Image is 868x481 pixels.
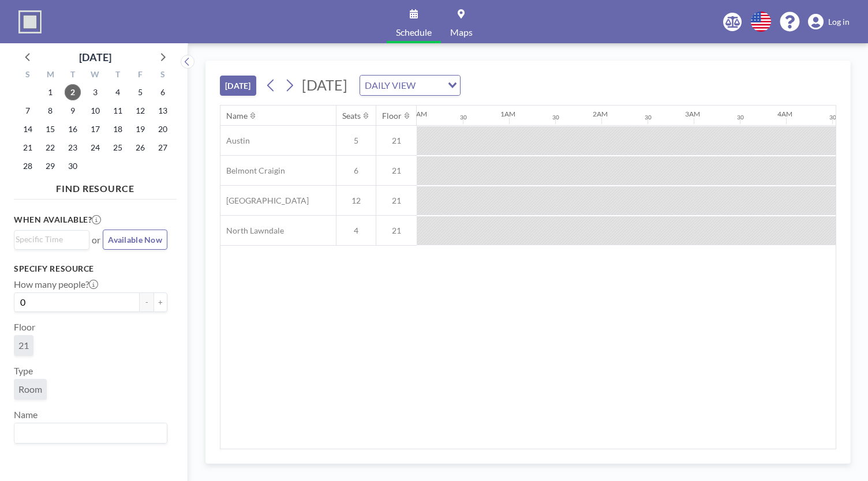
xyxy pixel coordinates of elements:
img: organization-logo [18,10,42,33]
div: 30 [829,114,836,121]
span: Tuesday, September 2, 2025 [65,84,81,100]
span: 21 [376,136,417,146]
div: Search for option [14,423,167,443]
span: Sunday, September 21, 2025 [20,140,36,156]
span: Belmont Craigin [220,166,285,176]
span: Thursday, September 4, 2025 [110,84,126,100]
span: Log in [828,17,850,27]
span: 21 [376,226,417,236]
div: S [151,68,174,83]
span: Tuesday, September 9, 2025 [65,103,81,119]
span: Friday, September 5, 2025 [132,84,148,100]
span: Sunday, September 14, 2025 [20,121,36,137]
span: Monday, September 29, 2025 [42,158,58,174]
div: W [84,68,107,83]
button: [DATE] [220,76,256,96]
span: Tuesday, September 16, 2025 [65,121,81,137]
span: Wednesday, September 17, 2025 [87,121,103,137]
label: Type [14,365,33,377]
span: 21 [376,166,417,176]
span: Saturday, September 13, 2025 [155,103,171,119]
div: [DATE] [79,49,111,65]
input: Search for option [16,233,83,246]
span: Tuesday, September 23, 2025 [65,140,81,156]
span: Sunday, September 28, 2025 [20,158,36,174]
span: 5 [336,136,376,146]
span: [DATE] [302,76,347,93]
span: North Lawndale [220,226,284,236]
span: DAILY VIEW [362,78,418,93]
span: Thursday, September 11, 2025 [110,103,126,119]
span: Friday, September 19, 2025 [132,121,148,137]
h3: Specify resource [14,264,167,274]
div: 4AM [777,110,792,118]
span: Schedule [396,28,432,37]
div: Seats [342,111,361,121]
div: 30 [645,114,652,121]
input: Search for option [419,78,441,93]
div: Search for option [360,76,460,95]
label: Name [14,409,38,420]
span: Maps [450,28,473,37]
button: + [154,292,167,312]
span: Saturday, September 6, 2025 [155,84,171,100]
button: Available Now [103,230,167,250]
span: Tuesday, September 30, 2025 [65,158,81,174]
div: 30 [552,114,559,121]
span: 21 [18,340,29,351]
span: 4 [336,226,376,236]
span: 21 [376,196,417,206]
label: How many people? [14,279,98,290]
span: [GEOGRAPHIC_DATA] [220,196,309,206]
div: 3AM [685,110,700,118]
div: 1AM [500,110,515,118]
label: Floor [14,321,35,333]
span: Wednesday, September 10, 2025 [87,103,103,119]
span: Available Now [108,235,162,245]
div: Floor [382,111,402,121]
div: 12AM [408,110,427,118]
span: Saturday, September 20, 2025 [155,121,171,137]
div: 30 [460,114,467,121]
span: Saturday, September 27, 2025 [155,140,171,156]
div: 30 [737,114,744,121]
button: - [140,292,154,312]
div: 2AM [593,110,608,118]
span: Wednesday, September 24, 2025 [87,140,103,156]
div: T [106,68,129,83]
div: Name [226,111,248,121]
span: Monday, September 22, 2025 [42,140,58,156]
div: T [62,68,84,83]
span: Room [18,384,42,395]
span: Sunday, September 7, 2025 [20,103,36,119]
span: Thursday, September 25, 2025 [110,140,126,156]
span: Austin [220,136,250,146]
a: Log in [808,14,850,30]
span: Friday, September 26, 2025 [132,140,148,156]
span: Wednesday, September 3, 2025 [87,84,103,100]
span: Friday, September 12, 2025 [132,103,148,119]
span: Thursday, September 18, 2025 [110,121,126,137]
span: or [92,234,100,246]
div: M [39,68,62,83]
span: Monday, September 8, 2025 [42,103,58,119]
h4: FIND RESOURCE [14,178,177,194]
span: Monday, September 1, 2025 [42,84,58,100]
div: F [129,68,151,83]
span: Monday, September 15, 2025 [42,121,58,137]
input: Search for option [16,426,160,441]
span: 6 [336,166,376,176]
div: Search for option [14,231,89,248]
div: S [17,68,39,83]
span: 12 [336,196,376,206]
